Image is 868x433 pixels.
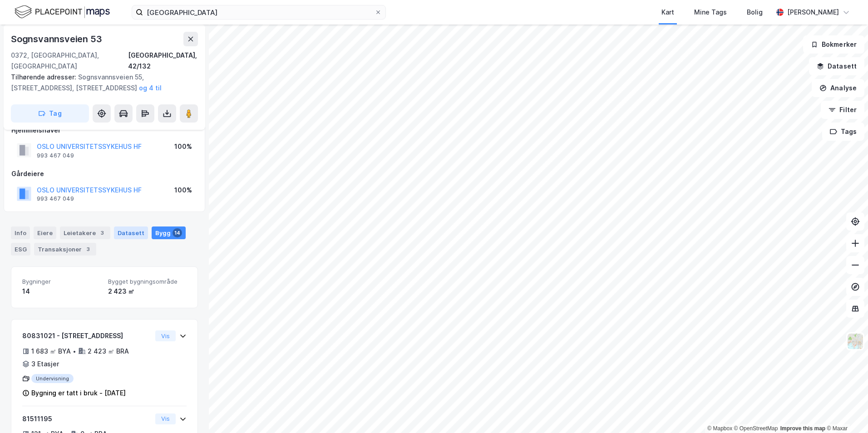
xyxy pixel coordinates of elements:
div: 1 683 ㎡ BYA [31,346,71,357]
div: 100% [174,141,192,152]
iframe: Chat Widget [823,389,868,433]
div: 80831021 - [STREET_ADDRESS] [22,330,152,341]
button: Analyse [812,79,864,97]
div: Sognsvannsveien 55, [STREET_ADDRESS], [STREET_ADDRESS] [11,72,191,93]
div: 14 [22,286,101,297]
button: Datasett [809,57,864,75]
button: Vis [155,413,176,424]
div: Leietakere [60,226,110,239]
div: • [73,348,76,355]
div: 3 [84,245,93,254]
div: Datasett [114,226,148,239]
span: Bygget bygningsområde [108,278,187,285]
div: Bygg [152,226,186,239]
div: 2 423 ㎡ [108,286,187,297]
div: Transaksjoner [34,243,96,256]
div: 14 [173,228,182,237]
button: Tag [11,104,89,123]
div: Gårdeiere [11,168,197,179]
div: Sognsvannsveien 53 [11,32,104,46]
div: 993 467 049 [37,195,74,202]
a: OpenStreetMap [734,425,778,432]
a: Mapbox [707,425,732,432]
div: 993 467 049 [37,152,74,159]
div: Bygning er tatt i bruk - [DATE] [31,388,126,399]
div: Bolig [747,7,763,18]
span: Tilhørende adresser: [11,73,78,81]
img: logo.f888ab2527a4732fd821a326f86c7f29.svg [15,4,110,20]
input: Søk på adresse, matrikkel, gårdeiere, leietakere eller personer [143,5,375,19]
button: Vis [155,330,176,341]
div: 2 423 ㎡ BRA [88,346,129,357]
div: 81511195 [22,413,152,424]
div: 3 [98,228,107,237]
div: 0372, [GEOGRAPHIC_DATA], [GEOGRAPHIC_DATA] [11,50,128,72]
button: Filter [821,101,864,119]
button: Bokmerker [803,35,864,54]
div: Hjemmelshaver [11,125,197,136]
img: Z [847,333,864,350]
div: [PERSON_NAME] [787,7,839,18]
div: 3 Etasjer [31,359,59,369]
div: ESG [11,243,30,256]
div: Mine Tags [694,7,727,18]
button: Tags [822,123,864,141]
span: Bygninger [22,278,101,285]
div: [GEOGRAPHIC_DATA], 42/132 [128,50,198,72]
a: Improve this map [780,425,825,432]
div: 100% [174,185,192,196]
div: Eiere [34,226,56,239]
div: Info [11,226,30,239]
div: Kart [661,7,674,18]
